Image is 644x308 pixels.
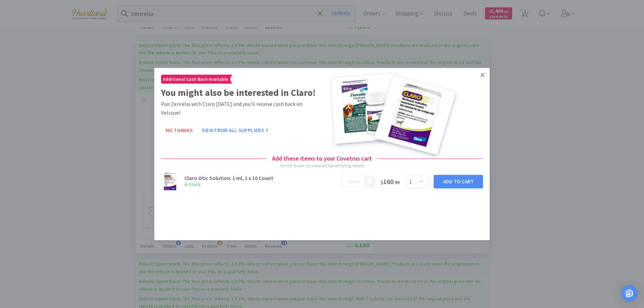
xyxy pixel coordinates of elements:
[621,285,637,301] div: Open Intercom Messenger
[356,180,360,184] span: 40
[197,124,273,137] button: View From All Suppliers
[393,179,399,185] span: . 99
[184,175,338,181] h3: Claro Otic Solution: 1 ml, 1 x 10 Count
[381,179,383,185] span: $
[347,180,350,184] span: $
[350,178,355,185] span: 64
[161,100,319,117] p: Pair Zenrelia with Claro [DATE] and you'll receive cash back on Vetcove!
[161,85,319,100] h2: You might also be interested in Claro!
[184,181,338,188] h6: In Stock
[280,162,364,169] div: Scroll down to view all 1 qualifying items
[381,177,399,186] span: 160
[161,173,179,191] img: 7a8ee90ef27945ae8b7e8f937fea4155.png
[434,175,483,188] button: Add to Cart
[161,124,197,137] button: No Thanks
[161,75,230,83] span: Additional Cash Back Available
[267,153,377,163] h4: Add these items to your Covetrus cart
[347,178,360,185] span: .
